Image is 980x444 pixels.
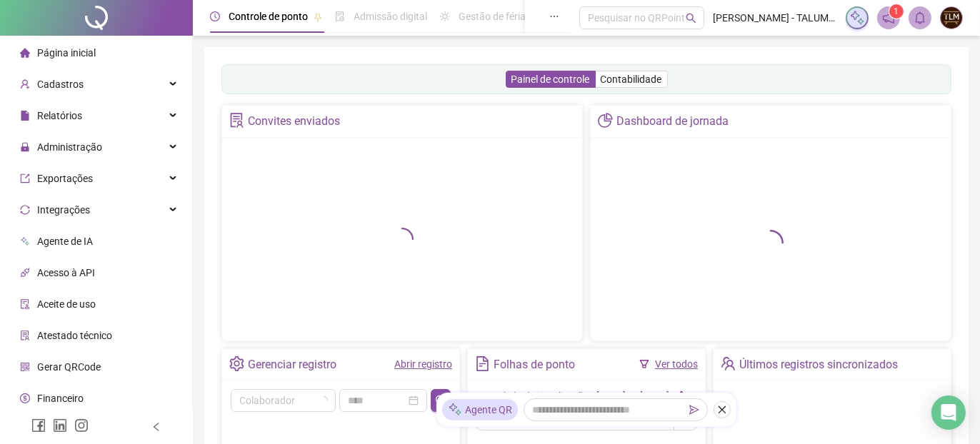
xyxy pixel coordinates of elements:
span: Administração [37,141,102,153]
span: file [20,111,30,121]
span: close [717,405,727,415]
span: user-add [20,79,30,89]
img: 88373 [941,7,962,29]
span: Financeiro [37,393,84,404]
span: Gerar QRCode [37,361,101,373]
span: lock [20,142,30,152]
span: Contabilidade [601,74,662,85]
span: Painel de controle [511,74,590,85]
div: - [631,389,634,404]
div: Dashboard de jornada [616,109,729,133]
span: home [20,48,30,58]
span: Integrações [37,204,90,216]
span: [PERSON_NAME] - TALUMA INDUSTRIA E COMERCIO LTDA [713,10,837,26]
span: filter [639,359,649,369]
span: Relatórios [37,110,82,121]
div: Gerenciar registro [248,353,336,377]
span: notification [882,11,895,24]
span: api [20,268,30,278]
span: sun [440,11,450,21]
div: Últimos registros sincronizados [739,353,898,377]
div: [DATE] [640,389,669,404]
span: solution [229,113,244,128]
span: Exportações [37,173,93,184]
span: dollar [20,393,30,403]
span: Atestado técnico [37,330,112,341]
span: solution [20,331,30,340]
span: export [20,173,30,183]
span: Acesso à API [37,267,95,278]
span: edit [675,390,684,400]
span: pushpin [314,13,322,21]
span: send [689,405,699,415]
span: qrcode [20,362,30,372]
span: team [721,356,736,371]
div: Folhas de ponto [494,353,575,377]
div: [DATE] [596,389,626,404]
span: Agente de IA [37,236,93,247]
span: search [435,395,446,406]
span: setting [229,356,244,371]
a: Ver todos [655,358,698,370]
span: facebook [31,418,46,433]
div: Convites enviados [248,109,340,133]
div: Agente QR [442,399,518,420]
img: sparkle-icon.fc2bf0ac1784a2077858766a79e2daf3.svg [448,403,462,418]
span: left [151,422,161,432]
span: sync [20,205,30,215]
span: bell [914,11,926,24]
span: Aceite de uso [37,298,96,310]
span: Controle de ponto [229,11,308,22]
span: file-text [475,356,490,371]
span: Página inicial [37,47,96,59]
span: Gestão de férias [459,11,531,22]
div: Open Intercom Messenger [931,395,966,430]
span: linkedin [53,418,67,433]
sup: 1 [889,4,904,19]
span: ellipsis [549,11,559,21]
a: Abrir registro [394,358,452,370]
span: instagram [74,418,89,433]
span: Cadastros [37,79,84,90]
span: file-done [335,11,345,21]
span: search [686,13,696,24]
img: sparkle-icon.fc2bf0ac1784a2077858766a79e2daf3.svg [849,10,865,26]
div: Período de visualização: [489,389,591,404]
span: clock-circle [210,11,220,21]
span: audit [20,299,30,309]
span: pie-chart [598,113,613,128]
span: loading [319,395,329,405]
span: 1 [894,6,899,16]
span: loading [756,227,786,258]
span: loading [389,226,416,253]
span: Admissão digital [354,11,427,22]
